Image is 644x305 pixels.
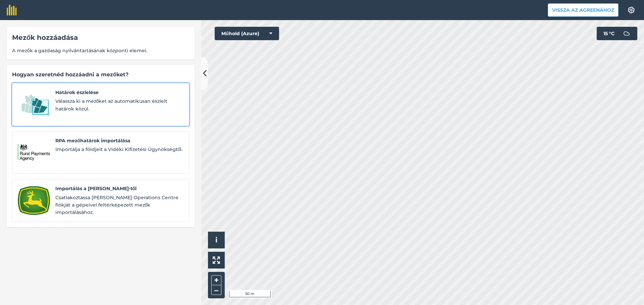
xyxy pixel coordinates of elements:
font: Csatlakoztassa [PERSON_NAME] Operations Centre fiókját a gépeivel feltérképezett mezők importálás... [55,195,178,216]
a: Határok észleléseHatárok észleléseVálassza ki a mezőket az automatikusan észlelt határok közül. [12,83,189,126]
font: ° [609,30,611,36]
img: fieldmargin logó [7,5,17,15]
button: Vissza az Agreenához [548,3,619,17]
button: 15 °C [597,27,637,40]
img: Fogaskerék ikon [627,7,635,13]
button: – [211,285,221,295]
img: Importálás a John Deere-től [18,185,50,216]
img: RPA mezőhatárok importálása [18,137,50,168]
font: Vissza az Agreenához [552,7,614,13]
a: Importálás a John Deere-tőlImportálás a [PERSON_NAME]-tőlCsatlakoztassa [PERSON_NAME] Operations ... [12,179,189,222]
img: Határok észlelése [18,89,50,120]
font: A mezők a gazdaság nyilvántartásának központi elemei. [12,48,147,54]
a: RPA mezőhatárok importálásaRPA mezőhatárok importálásaImportálja a földjeit a Vidéki Kifizetési Ü... [12,131,189,174]
font: RPA mezőhatárok importálása [55,138,131,144]
font: 15 [603,30,608,36]
font: Válassza ki a mezőket az automatikusan észlelt határok közül. [55,98,168,111]
font: Importálja a földjeit a Vidéki Kifizetési Ügynökségtől. [55,146,183,152]
font: C [611,30,614,36]
font: Importálás a [PERSON_NAME]-től [55,185,137,192]
img: Négy nyíl, egy balra fent, egy jobbra fent, egy jobbra lent és az utolsó balra lent mutat [213,256,220,264]
img: svg+xml;base64,PD94bWwgdmVyc2lvbj0iMS4wIiBlbmNvZGluZz0idXRmLTgiPz4KPCEtLSBHZW5lcmF0b3I6IEFkb2JlIE... [620,27,633,40]
font: Határok észlelése [55,89,99,95]
span: i [215,236,217,244]
button: + [211,275,221,285]
font: Műhold (Azure) [221,30,259,36]
button: i [208,232,225,248]
font: Mezők hozzáadása [12,33,78,42]
font: Hogyan szeretnéd hozzáadni a mezőket? [12,71,128,78]
button: Műhold (Azure) [215,27,279,40]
